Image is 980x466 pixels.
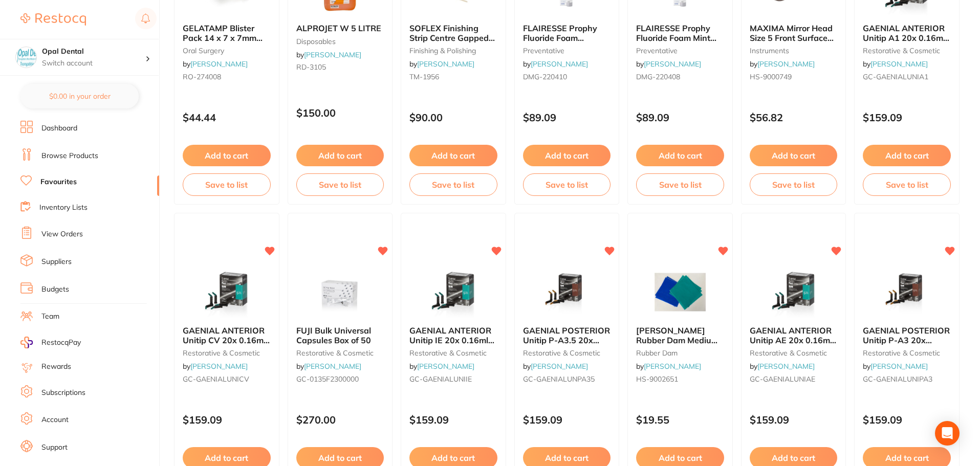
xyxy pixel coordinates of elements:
[863,326,951,345] b: GAENIAL POSTERIOR Unitip P-A3 20x 0.16ml (0.28g)
[863,59,928,69] span: by
[863,325,950,354] span: GAENIAL POSTERIOR Unitip P-A3 20x 0.16ml (0.28g)
[296,23,381,33] span: ALPROJET W 5 LITRE
[183,362,248,371] span: by
[42,58,145,69] p: Switch account
[523,173,611,196] button: Save to list
[39,203,88,213] a: Inventory Lists
[750,23,834,52] span: MAXIMA Mirror Head Size 5 Front Surface Pack of 12
[183,112,271,123] p: $44.44
[863,23,949,52] span: GAENIAL ANTERIOR Unitip A1 20x 0.16ml (0.28g)
[750,414,838,426] p: $159.09
[531,362,588,371] a: [PERSON_NAME]
[863,24,951,42] b: GAENIAL ANTERIOR Unitip A1 20x 0.16ml (0.28g)
[870,59,928,69] a: [PERSON_NAME]
[20,337,33,348] img: RestocqPay
[409,145,497,166] button: Add to cart
[863,414,951,426] p: $159.09
[750,325,836,354] span: GAENIAL ANTERIOR Unitip AE 20x 0.16ml (0.28g)
[40,177,77,187] a: Favourites
[183,145,271,166] button: Add to cart
[523,414,611,426] p: $159.09
[307,267,373,318] img: FUJI Bulk Universal Capsules Box of 50
[193,267,260,318] img: GAENIAL ANTERIOR Unitip CV 20x 0.16ml (0.28g)
[190,59,248,69] a: [PERSON_NAME]
[523,59,588,69] span: by
[523,362,588,371] span: by
[523,23,607,52] span: FLAIRESSE Prophy Fluoride Foam Strawberry 125g Can
[296,414,384,426] p: $270.00
[863,362,928,371] span: by
[531,59,588,69] a: [PERSON_NAME]
[409,24,497,42] b: SOFLEX Finishing Strip Centre Gapped Fine/Super Fine Pk 100
[523,145,611,166] button: Add to cart
[190,362,248,371] a: [PERSON_NAME]
[636,374,678,384] span: HS-9002651
[183,326,271,345] b: GAENIAL ANTERIOR Unitip CV 20x 0.16ml (0.28g)
[42,47,145,57] h4: Opal Dental
[183,72,221,81] span: RO-274008
[523,326,611,345] b: GAENIAL POSTERIOR Unitip P-A3.5 20x 0.16ml (0.28g)
[41,362,71,372] a: Rewards
[296,145,384,166] button: Add to cart
[409,414,497,426] p: $159.09
[636,112,724,123] p: $89.09
[523,112,611,123] p: $89.09
[183,23,263,52] span: GELATAMP Blister Pack 14 x 7 x 7mm Pack of 20
[41,415,69,425] a: Account
[636,325,720,364] span: [PERSON_NAME] Rubber Dam Medium Green 15x15 cm Mint Box of 36
[750,145,838,166] button: Add to cart
[750,112,838,123] p: $56.82
[636,414,724,426] p: $19.55
[935,421,960,446] div: Open Intercom Messenger
[647,267,713,318] img: HENRY SCHEIN Rubber Dam Medium Green 15x15 cm Mint Box of 36
[41,312,59,322] a: Team
[183,173,271,196] button: Save to list
[296,374,359,384] span: GC-0135F2300000
[183,414,271,426] p: $159.09
[644,362,701,371] a: [PERSON_NAME]
[41,442,68,453] a: Support
[41,338,81,348] span: RestocqPay
[183,325,270,354] span: GAENIAL ANTERIOR Unitip CV 20x 0.16ml (0.28g)
[523,374,595,384] span: GC-GAENIALUNPA35
[16,47,36,68] img: Opal Dental
[750,47,838,55] small: instruments
[409,374,472,384] span: GC-GAENIALUNIIE
[636,326,724,345] b: HENRY SCHEIN Rubber Dam Medium Green 15x15 cm Mint Box of 36
[636,362,701,371] span: by
[296,349,384,357] small: restorative & cosmetic
[409,47,497,55] small: finishing & polishing
[296,173,384,196] button: Save to list
[863,72,928,81] span: GC-GAENIALUNIA1
[750,173,838,196] button: Save to list
[409,72,439,81] span: TM-1956
[636,173,724,196] button: Save to list
[636,59,701,69] span: by
[409,349,497,357] small: restorative & cosmetic
[296,107,384,119] p: $150.00
[183,24,271,42] b: GELATAMP Blister Pack 14 x 7 x 7mm Pack of 20
[20,13,86,26] img: Restocq Logo
[183,349,271,357] small: restorative & cosmetic
[750,362,815,371] span: by
[636,24,724,42] b: FLAIRESSE Prophy Fluoride Foam Mint 125g Can
[757,59,815,69] a: [PERSON_NAME]
[750,326,838,345] b: GAENIAL ANTERIOR Unitip AE 20x 0.16ml (0.28g)
[523,72,567,81] span: DMG-220410
[863,145,951,166] button: Add to cart
[183,374,249,384] span: GC-GAENIALUNICV
[874,267,940,318] img: GAENIAL POSTERIOR Unitip P-A3 20x 0.16ml (0.28g)
[644,59,701,69] a: [PERSON_NAME]
[750,24,838,42] b: MAXIMA Mirror Head Size 5 Front Surface Pack of 12
[760,267,827,318] img: GAENIAL ANTERIOR Unitip AE 20x 0.16ml (0.28g)
[636,72,680,81] span: DMG-220408
[863,173,951,196] button: Save to list
[750,72,792,81] span: HS-9000749
[523,24,611,42] b: FLAIRESSE Prophy Fluoride Foam Strawberry 125g Can
[41,151,98,161] a: Browse Products
[863,112,951,123] p: $159.09
[20,8,86,31] a: Restocq Logo
[409,112,497,123] p: $90.00
[636,47,724,55] small: preventative
[863,47,951,55] small: restorative & cosmetic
